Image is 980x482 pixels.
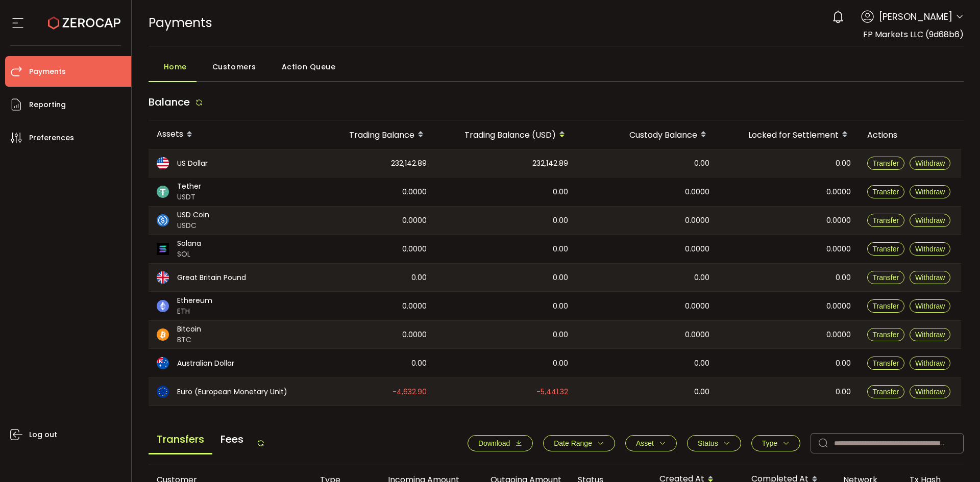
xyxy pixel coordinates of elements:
span: Withdraw [915,388,945,396]
span: Withdraw [915,188,945,196]
span: 0.0000 [402,243,427,255]
span: Customers [212,57,256,77]
span: 0.00 [836,386,851,398]
span: USDT [177,192,201,202]
span: ETH [177,306,212,317]
span: Euro (European Monetary Unit) [177,387,287,397]
button: Transfer [867,299,905,313]
span: Date Range [554,439,592,447]
span: 0.00 [836,158,851,169]
span: Tether [177,181,201,192]
span: Withdraw [915,273,945,282]
span: Transfer [873,159,899,167]
div: Trading Balance (USD) [435,126,576,143]
div: Actions [859,129,961,141]
span: Transfer [873,245,899,253]
span: Balance [149,95,190,109]
button: Transfer [867,357,905,370]
span: 0.00 [694,158,709,169]
span: Australian Dollar [177,358,234,369]
img: usd_portfolio.svg [157,157,169,169]
span: 0.00 [553,243,568,255]
span: Transfer [873,216,899,224]
div: Custody Balance [576,126,718,143]
img: usdt_portfolio.svg [157,186,169,198]
button: Withdraw [910,271,950,284]
span: 0.0000 [402,215,427,226]
button: Withdraw [910,299,950,313]
button: Asset [625,435,677,451]
span: Log out [29,427,57,442]
span: 0.00 [553,186,568,198]
button: Transfer [867,157,905,170]
span: Transfer [873,188,899,196]
button: Withdraw [910,328,950,341]
button: Transfer [867,185,905,198]
span: 0.00 [553,300,568,312]
span: Ethereum [177,295,212,306]
img: aud_portfolio.svg [157,357,169,369]
span: 0.0000 [402,329,427,341]
img: eth_portfolio.svg [157,300,169,312]
span: US Dollar [177,158,208,169]
span: Bitcoin [177,324,201,335]
span: 0.00 [836,272,851,284]
span: Home [164,57,187,77]
span: -4,632.90 [393,386,427,398]
span: 0.0000 [826,300,851,312]
span: BTC [177,335,201,345]
button: Withdraw [910,214,950,227]
span: 0.00 [553,329,568,341]
span: Transfer [873,359,899,367]
span: 0.0000 [685,300,709,312]
span: Withdraw [915,159,945,167]
span: 232,142.89 [391,158,427,169]
span: Great Britain Pound [177,272,246,283]
span: Type [762,439,777,447]
div: Chat Widget [929,433,980,482]
span: 0.00 [411,358,427,369]
span: -5,441.32 [536,386,568,398]
span: 0.00 [553,272,568,284]
span: SOL [177,249,201,260]
button: Transfer [867,385,905,398]
span: Withdraw [915,245,945,253]
span: 232,142.89 [532,158,568,169]
span: FP Markets LLC (9d68b6) [863,29,964,40]
span: 0.0000 [402,186,427,198]
span: 0.00 [553,358,568,369]
span: 0.0000 [826,329,851,341]
span: Status [698,439,718,447]
span: Payments [29,64,66,79]
div: Locked for Settlement [718,126,859,143]
span: Withdraw [915,331,945,339]
span: 0.0000 [826,243,851,255]
span: Payments [149,14,212,32]
span: Fees [212,425,252,453]
span: 0.00 [694,272,709,284]
span: Solana [177,238,201,249]
button: Withdraw [910,242,950,256]
span: Asset [636,439,654,447]
span: 0.0000 [826,215,851,226]
span: 0.00 [836,358,851,369]
button: Download [468,435,533,451]
span: USDC [177,220,209,231]
img: eur_portfolio.svg [157,386,169,398]
span: Transfer [873,273,899,282]
div: Assets [149,126,307,143]
span: 0.0000 [402,300,427,312]
span: 0.0000 [685,329,709,341]
span: 0.00 [694,386,709,398]
span: 0.00 [411,272,427,284]
span: 0.0000 [826,186,851,198]
img: btc_portfolio.svg [157,328,169,341]
span: Transfers [149,425,212,454]
button: Transfer [867,328,905,341]
span: Transfer [873,388,899,396]
span: 0.0000 [685,186,709,198]
button: Withdraw [910,357,950,370]
button: Status [687,435,741,451]
span: [PERSON_NAME] [879,10,952,23]
span: Preferences [29,131,74,145]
